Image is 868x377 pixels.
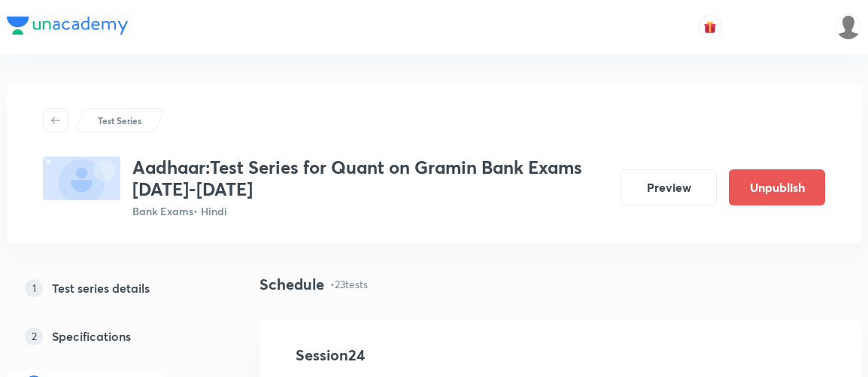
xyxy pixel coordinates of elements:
[7,273,211,303] a: 1Test series details
[259,273,324,296] h4: Schedule
[7,321,211,351] a: 2Specifications
[52,279,150,297] h5: Test series details
[729,169,825,205] button: Unpublish
[132,157,609,200] h3: Aadhaar:Test Series for Quant on Gramin Bank Exams [DATE]-[DATE]
[25,279,43,297] p: 1
[25,327,43,345] p: 2
[98,114,141,127] p: Test Series
[7,17,128,35] img: Company Logo
[7,17,128,38] a: Company Logo
[43,157,120,200] img: fallback-thumbnail.png
[330,276,368,292] p: • 23 tests
[132,203,609,219] p: Bank Exams • Hindi
[836,14,861,40] img: Drishti Chauhan
[621,169,717,205] button: Preview
[52,327,131,345] h5: Specifications
[703,20,717,34] img: avatar
[296,344,570,366] h4: Session 24
[698,15,722,39] button: avatar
